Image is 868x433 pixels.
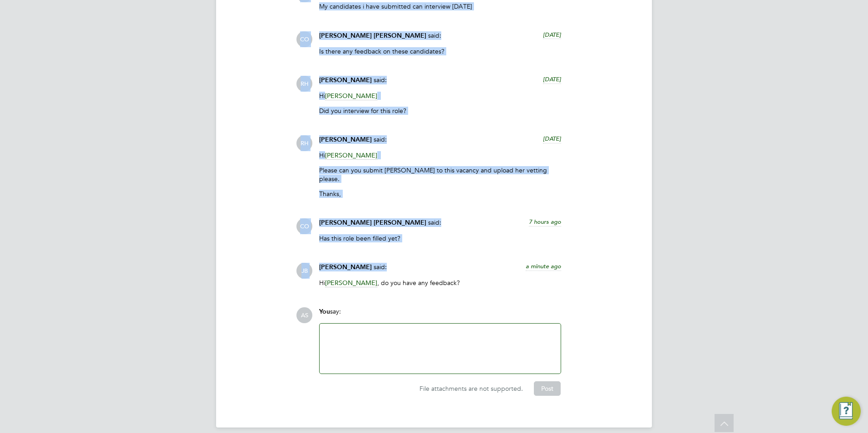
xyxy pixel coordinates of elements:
span: [PERSON_NAME] [325,151,377,160]
span: 7 hours ago [529,218,561,226]
span: said: [374,76,387,84]
span: said: [428,218,441,226]
span: CO [296,218,312,234]
button: Post [534,381,561,396]
span: [DATE] [543,135,561,143]
span: said: [428,31,441,39]
p: Hi , do you have any feedback? [319,279,561,287]
span: said: [374,135,387,143]
p: Has this role been filled yet? [319,234,561,242]
button: Engage Resource Center [832,397,861,426]
span: CO [296,31,312,47]
span: [PERSON_NAME] [319,136,372,143]
p: Hi [319,92,561,100]
span: [PERSON_NAME] [325,92,377,100]
span: You [319,308,330,315]
p: Did you interview for this role? [319,107,561,115]
span: AS [296,307,312,323]
span: [PERSON_NAME] [PERSON_NAME] [319,32,426,39]
div: say: [319,307,561,323]
span: RH [296,135,312,151]
span: [DATE] [543,75,561,83]
span: [PERSON_NAME] [PERSON_NAME] [319,219,426,226]
p: My candidates i have submitted can interview [DATE] [319,2,561,10]
span: [DATE] [543,31,561,39]
span: JB [296,263,312,279]
p: Is there any feedback on these candidates? [319,47,561,55]
span: File attachments are not supported. [419,384,523,393]
p: Please can you submit [PERSON_NAME] to this vacancy and upload her vetting please. [319,166,561,182]
span: [PERSON_NAME] [319,76,372,84]
span: a minute ago [526,262,561,270]
p: Hi [319,151,561,159]
span: [PERSON_NAME] [319,263,372,271]
span: said: [374,263,387,271]
span: [PERSON_NAME] [325,279,377,287]
span: RH [296,76,312,92]
p: Thanks, [319,190,561,198]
